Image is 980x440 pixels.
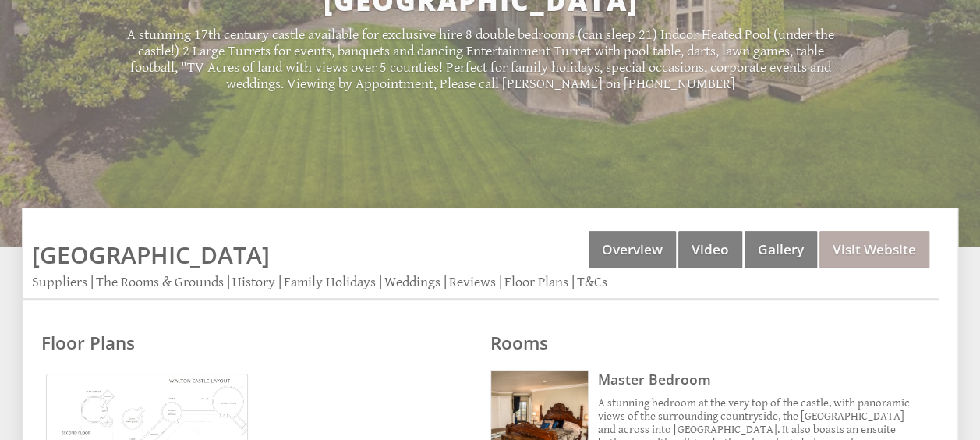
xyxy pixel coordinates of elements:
[384,274,440,290] a: Weddings
[819,231,929,268] a: Visit Website
[678,231,742,268] a: Video
[597,370,920,389] h3: Master Bedroom
[114,27,848,92] p: A stunning 17th century castle available for exclusive hire 8 double bedrooms (can sleep 21) Indo...
[577,274,607,290] a: T&Cs
[745,231,817,268] a: Gallery
[504,274,568,290] a: Floor Plans
[32,274,87,290] a: Suppliers
[232,274,275,290] a: History
[490,331,921,355] h2: Rooms
[449,274,496,290] a: Reviews
[32,239,270,271] a: [GEOGRAPHIC_DATA]
[96,274,224,290] a: The Rooms & Grounds
[41,331,472,355] h2: Floor Plans
[589,231,676,268] a: Overview
[284,274,376,290] a: Family Holidays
